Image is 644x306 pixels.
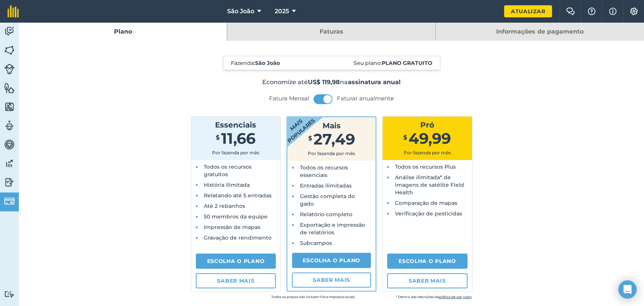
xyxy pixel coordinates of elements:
[4,26,15,37] img: svg+xml;base64,PD94bWwgdmVyc2lvbj0iMS4wIiBlbmNvZGluZz0idXRmLTgiPz4KPCEtLSBHZW5lcmF0b3I6IEFkb2JlIE...
[196,254,276,269] a: Escolha o plano
[420,120,434,129] font: Pró
[314,130,355,148] font: 27,49
[387,254,467,269] a: Escolha o plano
[275,8,289,15] font: 2025
[303,257,360,264] font: Escolha o plano
[221,129,255,148] font: 11,66
[313,277,350,283] font: Saber mais
[387,273,467,288] a: Saber mais
[395,163,456,170] font: Todos os recursos Plus
[511,8,545,15] font: Atualizar
[216,134,220,141] font: $
[496,28,584,35] font: Informações de pagamento
[204,163,252,178] font: Todos os recursos gratuitos
[4,177,15,188] img: svg+xml;base64,PD94bWwgdmVyc2lvbj0iMS4wIiBlbmNvZGluZz0idXRmLTgiPz4KPCEtLSBHZW5lcmF0b3I6IEFkb2JlIE...
[300,182,352,189] font: Entradas ilimitadas
[262,78,308,86] font: Economize até
[4,82,15,94] img: svg+xml;base64,PHN2ZyB4bWxucz0iaHR0cDovL3d3dy53My5vcmcvMjAwMC9zdmciIHdpZHRoPSI1NiIgaGVpZ2h0PSI2MC...
[286,117,317,144] font: Mais populares
[395,200,457,206] font: Comparação de mapas
[323,121,341,130] font: Mais
[300,240,332,246] font: Subcampos
[398,258,456,264] font: Escolha o plano
[4,158,15,169] img: svg+xml;base64,PD94bWwgdmVyc2lvbj0iMS4wIiBlbmNvZGluZz0idXRmLTgiPz4KPCEtLSBHZW5lcmF0b3I6IEFkb2JlIE...
[8,5,19,17] img: Logotipo fieldmargin
[231,60,254,66] font: Fazenda
[212,150,259,155] font: Por fazenda por mês
[292,272,371,288] a: Saber mais
[396,295,438,299] font: * Dentro das restrições da
[340,78,348,86] font: na
[4,120,15,131] img: svg+xml;base64,PD94bWwgdmVyc2lvbj0iMS4wIiBlbmNvZGluZz0idXRmLTgiPz4KPCEtLSBHZW5lcmF0b3I6IEFkb2JlIE...
[348,78,401,86] font: assinatura anual
[409,277,446,284] font: Saber mais
[395,174,464,196] font: Análise ilimitada* de imagens de satélite Field Health
[4,101,15,112] img: svg+xml;base64,PHN2ZyB4bWxucz0iaHR0cDovL3d3dy53My5vcmcvMjAwMC9zdmciIHdpZHRoPSI1NiIgaGVpZ2h0PSI2MC...
[629,8,638,15] img: Um ícone de engrenagem
[254,60,255,66] font: :
[207,258,265,264] font: Escolha o plano
[204,234,272,241] font: Gravação de rendimento
[382,60,432,66] font: Plano gratuito
[255,60,280,66] font: São João
[319,28,343,35] font: Faturas
[472,295,472,299] font: .
[308,151,355,156] font: Por fazenda por mês
[204,192,272,199] font: Relatando até 5 entradas
[4,291,15,298] img: svg+xml;base64,PD94bWwgdmVyc2lvbj0iMS4wIiBlbmNvZGluZz0idXRmLTgiPz4KPCEtLSBHZW5lcmF0b3I6IEFkb2JlIE...
[395,210,462,217] font: Verificação de pesticidas
[196,273,276,288] a: Saber mais
[300,193,355,207] font: Gestão completa do gado
[292,253,371,268] a: Escolha o plano
[4,45,15,56] img: svg+xml;base64,PHN2ZyB4bWxucz0iaHR0cDovL3d3dy53My5vcmcvMjAwMC9zdmciIHdpZHRoPSI1NiIgaGVpZ2h0PSI2MC...
[269,95,309,102] font: Fatura Mensal
[300,164,348,178] font: Todos os recursos essenciais
[114,28,132,35] font: Plano
[300,221,365,236] font: Exportação e impressão de relatórios
[204,181,250,188] font: História Ilimitada
[204,224,260,231] font: Impressão de mapas
[587,8,596,15] img: Um ícone de ponto de interrogação
[404,150,451,155] font: Por fazenda por mês
[337,95,394,102] font: Faturar anualmente
[4,139,15,150] img: svg+xml;base64,PD94bWwgdmVyc2lvbj0iMS4wIiBlbmNvZGluZz0idXRmLTgiPz4KPCEtLSBHZW5lcmF0b3I6IEFkb2JlIE...
[19,23,227,41] a: Plano
[409,129,451,148] font: 49,99
[227,23,435,41] a: Faturas
[300,211,352,218] font: Relatório completo
[504,5,552,17] a: Atualizar
[438,295,472,299] a: política de uso justo
[4,196,15,206] img: svg+xml;base64,PD94bWwgdmVyc2lvbj0iMS4wIiBlbmNvZGluZz0idXRmLTgiPz4KPCEtLSBHZW5lcmF0b3I6IEFkb2JlIE...
[308,78,340,86] font: US$ 119,98
[4,64,15,74] img: svg+xml;base64,PD94bWwgdmVyc2lvbj0iMS4wIiBlbmNvZGluZz0idXRmLTgiPz4KPCEtLSBHZW5lcmF0b3I6IEFkb2JlIE...
[204,203,245,209] font: Até 2 rebanhos
[215,120,256,129] font: Essenciais
[204,213,267,220] font: 50 membros da equipe
[436,23,644,41] a: Informações de pagamento
[609,7,616,16] img: svg+xml;base64,PHN2ZyB4bWxucz0iaHR0cDovL3d3dy53My5vcmcvMjAwMC9zdmciIHdpZHRoPSIxNyIgaGVpZ2h0PSIxNy...
[618,280,636,298] div: Abra o Intercom Messenger
[354,60,382,66] font: Seu plano:
[271,295,355,299] font: Todos os preços não incluem IVA e impostos locais.
[566,8,575,15] img: Dois balões de fala sobrepostos ao balão da esquerda na frente
[227,8,254,15] font: São João
[403,134,407,141] font: $
[308,135,312,142] font: $
[217,277,254,284] font: Saber mais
